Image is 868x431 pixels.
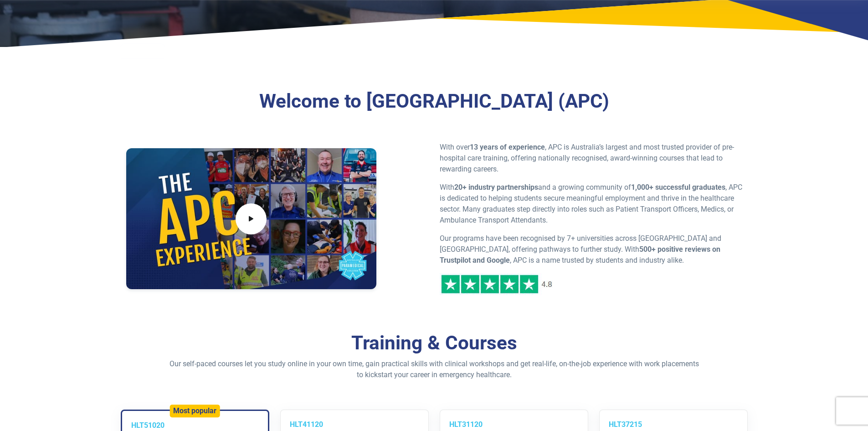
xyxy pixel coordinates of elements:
[631,183,725,192] strong: 1,000+ successful graduates
[454,183,538,192] strong: 20+ industry partnerships
[609,420,642,429] span: HLT37215
[440,233,742,266] p: Our programs have been recognised by 7+ universities across [GEOGRAPHIC_DATA] and [GEOGRAPHIC_DAT...
[440,182,742,226] p: With and a growing community of , APC is dedicated to helping students secure meaningful employme...
[470,143,545,151] strong: 13 years of experience
[440,142,742,175] p: With over , APC is Australia’s largest and most trusted provider of pre-hospital care training, o...
[172,90,696,113] h3: Welcome to [GEOGRAPHIC_DATA] (APC)
[168,358,701,380] p: Our self-paced courses let you study online in your own time, gain practical skills with clinical...
[173,407,216,415] h5: Most popular
[449,420,483,429] span: HLT31120
[131,421,164,430] span: HLT51020
[168,332,701,355] h2: Training & Courses
[290,420,323,429] span: HLT41120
